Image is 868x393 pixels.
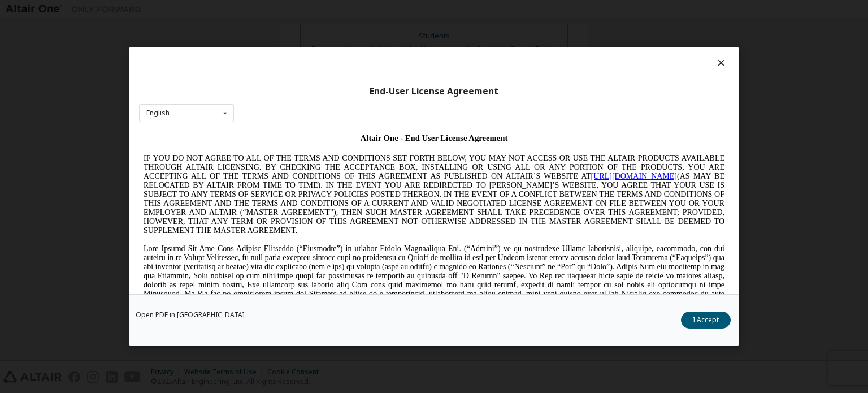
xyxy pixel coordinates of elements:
[681,312,731,329] button: I Accept
[146,110,170,116] div: English
[452,43,538,51] a: [URL][DOMAIN_NAME]
[222,5,369,14] span: Altair One - End User License Agreement
[5,115,585,196] span: Lore Ipsumd Sit Ame Cons Adipisc Elitseddo (“Eiusmodte”) in utlabor Etdolo Magnaaliqua Eni. (“Adm...
[139,86,729,97] div: End-User License Agreement
[136,312,245,318] a: Open PDF in [GEOGRAPHIC_DATA]
[5,25,585,106] span: IF YOU DO NOT AGREE TO ALL OF THE TERMS AND CONDITIONS SET FORTH BELOW, YOU MAY NOT ACCESS OR USE...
